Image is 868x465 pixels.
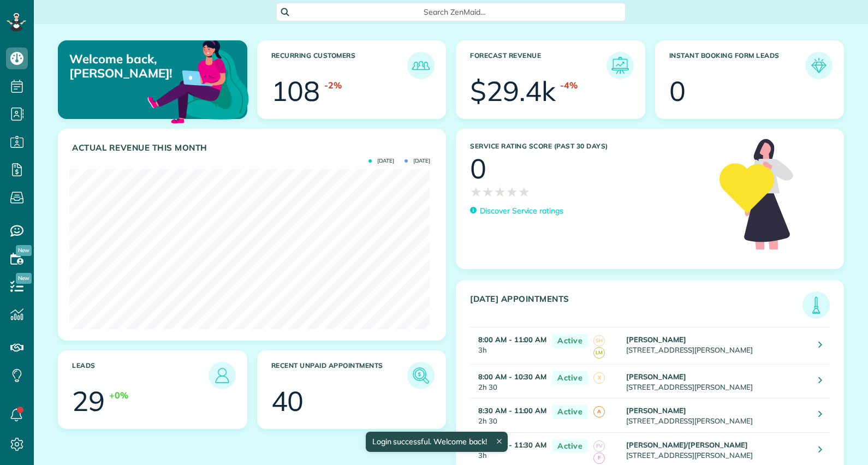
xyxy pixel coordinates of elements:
[478,440,546,449] strong: 8:30 AM - 11:30 AM
[593,452,605,464] span: F
[470,182,482,201] span: ★
[518,182,530,201] span: ★
[470,142,709,150] h3: Service Rating score (past 30 days)
[211,365,233,386] img: icon_leads-1bed01f49abd5b7fead27621c3d59655bb73ed531f8eeb49469d10e621d6b896.png
[593,347,605,359] span: LM
[626,335,686,344] strong: [PERSON_NAME]
[271,52,408,79] h3: Recurring Customers
[368,158,394,164] span: [DATE]
[593,440,605,452] span: FV
[626,440,748,449] strong: [PERSON_NAME]/[PERSON_NAME]
[72,362,209,389] h3: Leads
[470,52,607,79] h3: Forecast Revenue
[271,77,320,105] div: 108
[669,77,686,105] div: 0
[478,372,546,381] strong: 8:00 AM - 10:30 AM
[109,389,128,402] div: +0%
[16,273,32,284] span: New
[69,52,186,81] p: Welcome back, [PERSON_NAME]!
[271,388,304,415] div: 40
[552,334,588,348] span: Active
[626,406,686,415] strong: [PERSON_NAME]
[494,182,506,201] span: ★
[482,182,494,201] span: ★
[593,335,605,347] span: SH
[552,405,588,419] span: Active
[626,372,686,381] strong: [PERSON_NAME]
[669,52,806,79] h3: Instant Booking Form Leads
[478,406,546,415] strong: 8:30 AM - 11:00 AM
[410,55,432,76] img: icon_recurring_customers-cf858462ba22bcd05b5a5880d41d6543d210077de5bb9ebc9590e49fd87d84ed.png
[16,245,32,256] span: New
[405,158,430,164] span: [DATE]
[324,79,342,92] div: -2%
[593,406,605,418] span: A
[470,327,546,365] td: 3h
[808,55,830,76] img: icon_form_leads-04211a6a04a5b2264e4ee56bc0799ec3eb69b7e499cbb523a139df1d13a81ae0.png
[470,294,802,319] h3: [DATE] Appointments
[470,365,546,398] td: 2h 30
[470,205,563,217] a: Discover Service ratings
[593,372,605,384] span: X
[271,362,408,389] h3: Recent unpaid appointments
[478,335,546,344] strong: 8:00 AM - 11:00 AM
[560,79,578,92] div: -4%
[365,432,507,452] div: Login successful. Welcome back!
[506,182,518,201] span: ★
[623,365,810,398] td: [STREET_ADDRESS][PERSON_NAME]
[623,327,810,365] td: [STREET_ADDRESS][PERSON_NAME]
[72,388,105,415] div: 29
[410,365,432,386] img: icon_unpaid_appointments-47b8ce3997adf2238b356f14209ab4cced10bd1f174958f3ca8f1d0dd7fffeee.png
[470,398,546,432] td: 2h 30
[470,155,486,182] div: 0
[552,439,588,453] span: Active
[480,205,563,217] p: Discover Service ratings
[623,398,810,432] td: [STREET_ADDRESS][PERSON_NAME]
[72,143,435,153] h3: Actual Revenue this month
[552,371,588,385] span: Active
[470,77,556,105] div: $29.4k
[805,294,827,316] img: icon_todays_appointments-901f7ab196bb0bea1936b74009e4eb5ffbc2d2711fa7634e0d609ed5ef32b18b.png
[145,28,251,134] img: dashboard_welcome-42a62b7d889689a78055ac9021e634bf52bae3f8056760290aed330b23ab8690.png
[609,55,631,76] img: icon_forecast_revenue-8c13a41c7ed35a8dcfafea3cbb826a0462acb37728057bba2d056411b612bbbe.png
